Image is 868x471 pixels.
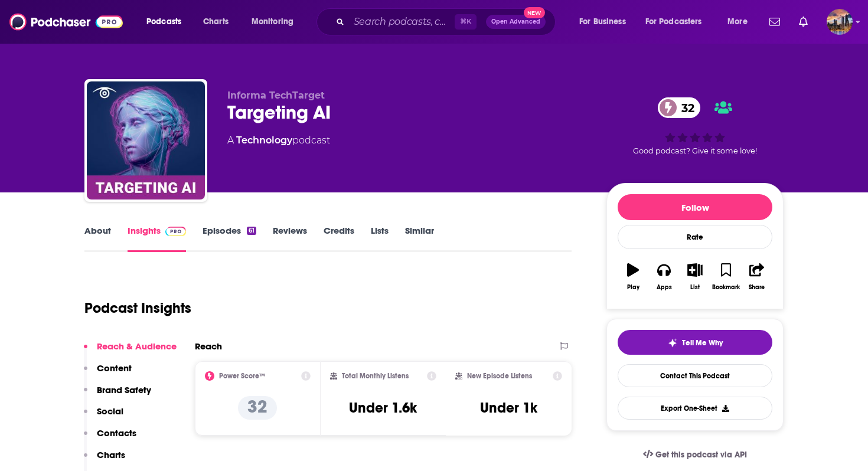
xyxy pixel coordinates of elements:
a: InsightsPodchaser Pro [128,225,186,252]
div: Apps [657,284,672,291]
button: Share [742,256,772,298]
img: User Profile [827,9,853,35]
button: open menu [138,12,197,31]
a: Show notifications dropdown [794,12,812,32]
span: New [524,7,545,18]
p: Charts [97,449,125,460]
span: ⌘ K [455,14,477,30]
div: Search podcasts, credits, & more... [328,8,567,35]
a: Episodes61 [203,225,256,252]
h2: Total Monthly Listens [342,372,409,380]
h2: New Episode Listens [467,372,532,380]
img: tell me why sparkle [668,338,677,348]
span: More [727,14,748,30]
button: Social [84,405,123,427]
h2: Power Score™ [219,372,265,380]
h1: Podcast Insights [84,299,191,317]
span: Tell Me Why [682,338,723,348]
h2: Reach [195,341,222,352]
button: Play [618,256,648,298]
p: Social [97,405,123,417]
a: 32 [658,97,700,118]
a: Reviews [273,225,307,252]
span: Open Advanced [491,19,540,25]
a: Contact This Podcast [618,364,772,387]
button: Charts [84,449,125,471]
p: Content [97,362,132,374]
button: Export One-Sheet [618,397,772,420]
p: Reach & Audience [97,341,177,352]
span: For Podcasters [645,14,702,30]
button: Apps [648,256,679,298]
button: Open AdvancedNew [486,15,546,29]
span: Monitoring [252,14,293,30]
p: 32 [238,396,277,420]
a: Technology [236,135,292,146]
span: Charts [203,14,229,30]
button: Reach & Audience [84,341,177,362]
h3: Under 1k [480,399,537,417]
button: Brand Safety [84,384,151,406]
a: Show notifications dropdown [765,12,785,32]
a: About [84,225,111,252]
button: List [680,256,710,298]
h3: Under 1.6k [349,399,417,417]
a: Lists [371,225,389,252]
div: Share [749,284,765,291]
span: Logged in as carlystonehouse [827,9,853,35]
div: Bookmark [712,284,740,291]
div: 61 [247,227,256,235]
button: Contacts [84,427,136,449]
p: Brand Safety [97,384,151,395]
div: List [690,284,700,291]
button: open menu [243,12,309,31]
input: Search podcasts, credits, & more... [349,12,455,31]
div: Rate [618,225,772,249]
button: open menu [638,12,719,31]
button: Show profile menu [827,9,853,35]
img: Podchaser Pro [165,227,186,236]
div: 32Good podcast? Give it some love! [606,90,784,163]
button: Bookmark [710,256,741,298]
span: Informa TechTarget [227,90,325,101]
button: Follow [618,194,772,220]
button: open menu [719,12,762,31]
button: Content [84,362,132,384]
a: Get this podcast via API [634,440,756,469]
p: Contacts [97,427,136,439]
a: Charts [195,12,236,31]
span: 32 [670,97,700,118]
a: Credits [324,225,354,252]
img: Podchaser - Follow, Share and Rate Podcasts [9,11,123,33]
div: Play [627,284,639,291]
img: Targeting AI [87,81,205,199]
button: open menu [571,12,641,31]
span: Good podcast? Give it some love! [633,146,757,155]
button: tell me why sparkleTell Me Why [618,330,772,355]
span: Podcasts [146,14,181,30]
span: Get this podcast via API [655,450,747,460]
span: For Business [579,14,626,30]
a: Similar [405,225,434,252]
div: A podcast [227,133,330,148]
